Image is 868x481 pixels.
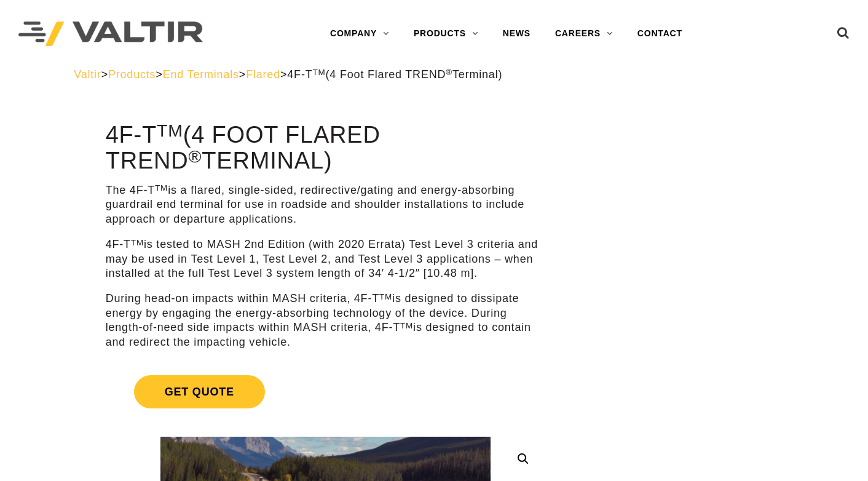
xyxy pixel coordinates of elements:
[189,146,202,166] sup: ®
[312,68,325,77] sup: TM
[74,68,794,82] div: > > > >
[491,22,543,46] a: NEWS
[163,68,239,81] a: End Terminals
[131,238,144,247] sup: TM
[543,22,625,46] a: CAREERS
[74,68,101,81] a: Valtir
[18,22,203,47] img: Valtir
[446,68,452,77] sup: ®
[134,375,265,408] span: Get Quote
[106,122,546,174] h1: 4F-T (4 Foot Flared TREND Terminal)
[287,68,502,81] span: 4F-T (4 Foot Flared TREND Terminal)
[155,183,168,193] sup: TM
[379,292,392,301] sup: TM
[106,360,546,423] a: Get Quote
[318,22,401,46] a: COMPANY
[401,22,491,46] a: PRODUCTS
[106,183,546,226] p: The 4F-T is a flared, single-sided, redirective/gating and energy-absorbing guardrail end termina...
[246,68,280,81] a: Flared
[157,121,183,140] sup: TM
[400,321,413,330] sup: TM
[106,237,546,280] p: 4F-T is tested to MASH 2nd Edition (with 2020 Errata) Test Level 3 criteria and may be used in Te...
[108,68,156,81] a: Products
[625,22,695,46] a: CONTACT
[106,292,546,349] p: During head-on impacts within MASH criteria, 4F-T is designed to dissipate energy by engaging the...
